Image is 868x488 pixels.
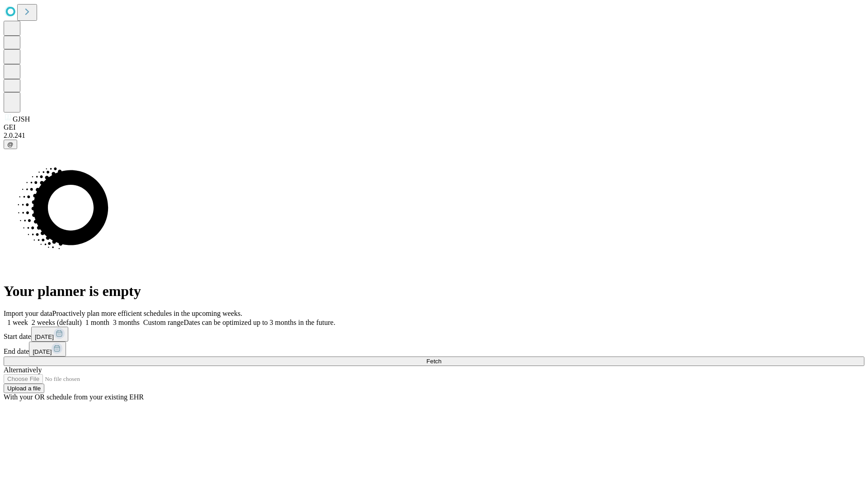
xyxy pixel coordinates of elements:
button: [DATE] [29,342,66,357]
button: [DATE] [31,327,68,342]
h1: Your planner is empty [4,283,864,300]
span: With your OR schedule from your existing EHR [4,393,144,401]
div: Start date [4,327,864,342]
span: [DATE] [33,348,52,355]
span: Dates can be optimized up to 3 months in the future. [184,319,335,326]
div: End date [4,342,864,357]
span: 1 month [85,319,109,326]
span: 3 months [113,319,140,326]
span: @ [7,141,14,148]
span: [DATE] [35,333,54,340]
div: 2.0.241 [4,131,864,140]
button: Fetch [4,357,864,366]
span: 2 weeks (default) [32,319,82,326]
span: Import your data [4,310,52,317]
span: Proactively plan more efficient schedules in the upcoming weeks. [52,310,242,317]
span: Alternatively [4,366,42,374]
span: 1 week [7,319,28,326]
span: Fetch [426,358,441,365]
button: @ [4,140,17,149]
span: GJSH [13,115,30,123]
div: GEI [4,123,864,131]
span: Custom range [143,319,184,326]
button: Upload a file [4,384,44,393]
